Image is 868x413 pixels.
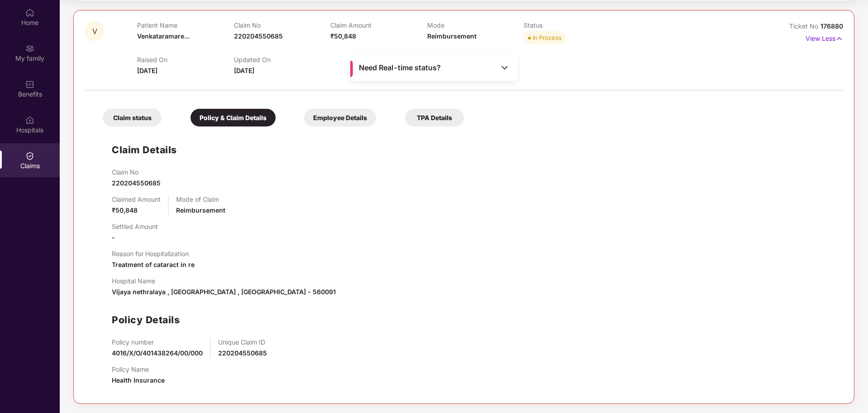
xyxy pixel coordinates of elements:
span: 220204550685 [234,32,283,40]
p: Mode [427,21,524,29]
p: Settled Amount [112,223,158,230]
span: ₹50,848 [330,32,356,40]
p: Mode of Claim [176,195,225,203]
p: View Less [806,31,843,44]
h1: Claim Details [112,142,177,157]
span: Need Real-time status? [359,63,441,73]
img: svg+xml;base64,PHN2ZyBpZD0iSG9zcGl0YWxzIiB4bWxucz0iaHR0cDovL3d3dy53My5vcmcvMjAwMC9zdmciIHdpZHRoPS... [25,116,34,125]
span: [DATE] [234,67,254,74]
p: Policy Name [112,365,165,373]
span: Reimbursement [176,206,225,214]
span: Vijaya nethralaya , [GEOGRAPHIC_DATA] , [GEOGRAPHIC_DATA] - 560091 [112,288,336,296]
div: Employee Details [304,109,376,126]
img: svg+xml;base64,PHN2ZyBpZD0iQ2xhaW0iIHhtbG5zPSJodHRwOi8vd3d3LnczLm9yZy8yMDAwL3N2ZyIgd2lkdGg9IjIwIi... [25,151,34,160]
span: 220204550685 [112,179,161,187]
p: Updated On [234,56,330,63]
p: Claim Amount [330,21,427,29]
img: Toggle Icon [500,63,509,72]
div: In Process [533,33,562,42]
p: Reason for Hospitalization [112,250,195,258]
p: Claimed Amount [112,195,161,203]
img: svg+xml;base64,PHN2ZyB3aWR0aD0iMjAiIGhlaWdodD0iMjAiIHZpZXdCb3g9IjAgMCAyMCAyMCIgZmlsbD0ibm9uZSIgeG... [25,44,34,53]
h1: Policy Details [112,312,180,327]
p: Status [524,21,620,29]
div: TPA Details [405,109,464,126]
span: - [112,233,115,241]
div: Claim status [103,109,162,126]
span: V [92,28,97,35]
p: Claim No [234,21,330,29]
span: Ticket No [789,22,820,30]
span: 176880 [820,22,843,30]
span: Venkataramare... [137,32,190,40]
span: Treatment of cataract in re [112,261,195,268]
p: Policy number [112,338,203,346]
p: Unique Claim ID [218,338,267,346]
div: Policy & Claim Details [191,109,276,126]
span: Reimbursement [427,32,477,40]
span: Health Insurance [112,376,165,384]
img: svg+xml;base64,PHN2ZyBpZD0iQmVuZWZpdHMiIHhtbG5zPSJodHRwOi8vd3d3LnczLm9yZy8yMDAwL3N2ZyIgd2lkdGg9Ij... [25,80,34,89]
p: Claim No [112,168,161,176]
span: 220204550685 [218,349,267,357]
span: 4016/X/O/401438264/00/000 [112,349,203,357]
p: Patient Name [137,21,234,29]
span: [DATE] [137,67,157,74]
p: Hospital Name [112,277,336,285]
span: ₹50,848 [112,206,138,214]
img: svg+xml;base64,PHN2ZyBpZD0iSG9tZSIgeG1sbnM9Imh0dHA6Ly93d3cudzMub3JnLzIwMDAvc3ZnIiB3aWR0aD0iMjAiIG... [25,8,34,17]
p: Raised On [137,56,234,63]
img: svg+xml;base64,PHN2ZyB4bWxucz0iaHR0cDovL3d3dy53My5vcmcvMjAwMC9zdmciIHdpZHRoPSIxNyIgaGVpZ2h0PSIxNy... [835,34,843,44]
